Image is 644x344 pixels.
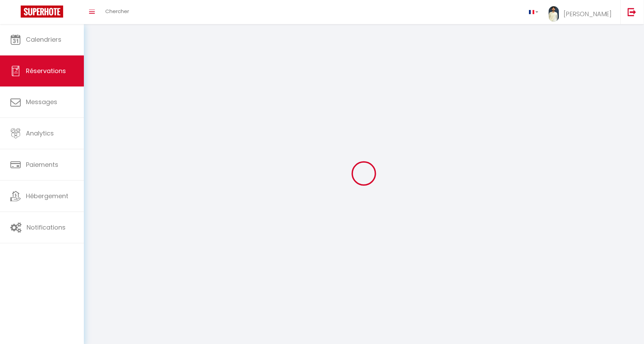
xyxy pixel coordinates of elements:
span: Analytics [26,129,54,138]
span: Notifications [27,223,66,232]
span: Messages [26,98,57,106]
img: ... [549,6,559,22]
span: Hébergement [26,192,68,200]
span: Paiements [26,160,58,169]
img: logout [628,8,636,16]
span: Chercher [105,8,129,15]
span: [PERSON_NAME] [564,10,612,18]
span: Réservations [26,67,66,75]
span: Calendriers [26,35,61,44]
img: Super Booking [21,6,63,18]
